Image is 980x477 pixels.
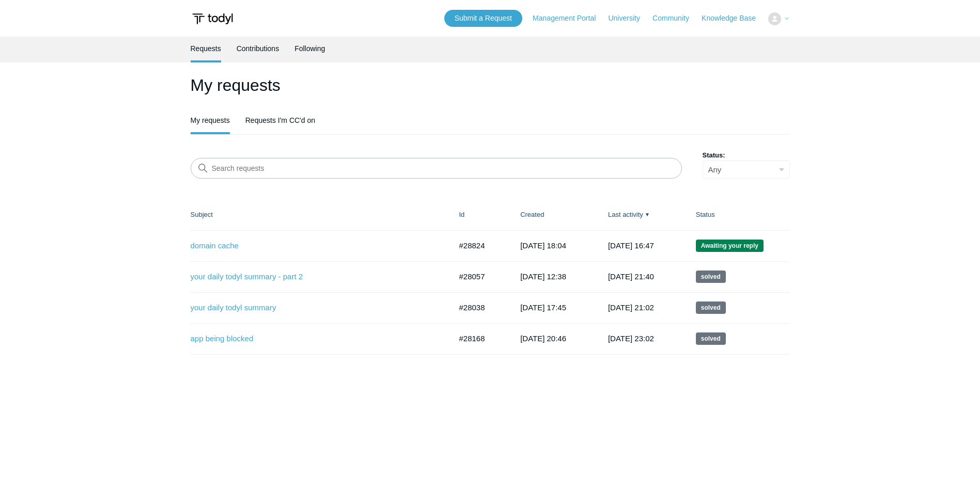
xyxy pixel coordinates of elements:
[294,37,325,60] a: Following
[520,272,566,281] time: 2025-09-11T12:38:39+00:00
[608,334,654,343] time: 2025-09-25T23:02:00+00:00
[520,241,566,250] time: 2025-10-09T18:04:45+00:00
[191,37,221,60] a: Requests
[696,301,726,314] span: This request has been solved
[191,9,235,28] img: Todyl Support Center Help Center home page
[696,240,764,252] span: We are waiting for you to respond
[608,303,654,312] time: 2025-10-03T21:02:03+00:00
[191,302,436,314] a: your daily todyl summary
[444,10,522,27] a: Submit a Request
[449,292,510,323] td: #28038
[696,332,726,345] span: This request has been solved
[449,261,510,292] td: #28057
[520,211,544,218] a: Created
[645,211,650,218] span: ▼
[686,199,790,230] th: Status
[608,211,643,218] a: Last activity▼
[191,158,682,179] input: Search requests
[449,323,510,354] td: #28168
[608,13,650,24] a: University
[191,73,790,98] h1: My requests
[191,271,436,283] a: your daily todyl summary - part 2
[608,272,654,281] time: 2025-10-08T21:40:38+00:00
[191,108,230,132] a: My requests
[652,13,699,24] a: Community
[245,108,315,132] a: Requests I'm CC'd on
[703,150,790,161] label: Status:
[520,303,566,312] time: 2025-09-10T17:45:07+00:00
[237,37,279,60] a: Contributions
[449,230,510,261] td: #28824
[702,13,766,24] a: Knowledge Base
[191,240,436,252] a: domain cache
[191,333,436,345] a: app being blocked
[520,334,566,343] time: 2025-09-16T20:46:11+00:00
[191,199,449,230] th: Subject
[608,241,654,250] time: 2025-10-10T16:47:31+00:00
[533,13,606,24] a: Management Portal
[449,199,510,230] th: Id
[696,271,726,283] span: This request has been solved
